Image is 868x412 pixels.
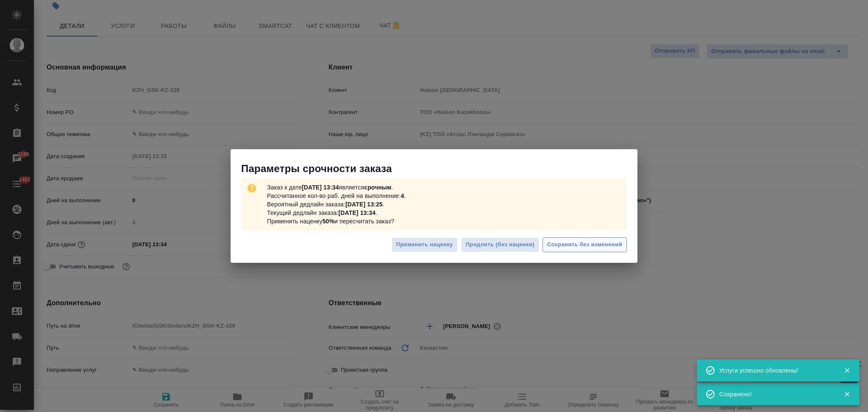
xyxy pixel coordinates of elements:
[719,366,831,375] div: Услуги успешно обновлены!
[264,180,409,229] p: Заказ к дате является . Рассчитанное кол-во раб. дней на выполнение: . Вероятный дедлайн заказа: ...
[396,240,453,250] span: Применить наценку
[364,184,391,191] b: срочным
[338,209,376,216] b: [DATE] 13:34
[466,240,534,250] span: Продлить (без наценки)
[547,240,622,250] span: Сохранить без изменений
[542,237,627,252] button: Сохранить без изменений
[401,192,404,199] b: 4
[461,237,539,252] button: Продлить (без наценки)
[719,390,831,398] div: Сохранено!
[392,237,458,252] button: Применить наценку
[241,162,637,175] p: Параметры срочности заказа
[323,218,334,225] b: 50%
[838,390,856,398] button: Закрыть
[302,184,339,191] b: [DATE] 13:34
[345,201,383,208] b: [DATE] 13:25
[838,367,856,374] button: Закрыть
